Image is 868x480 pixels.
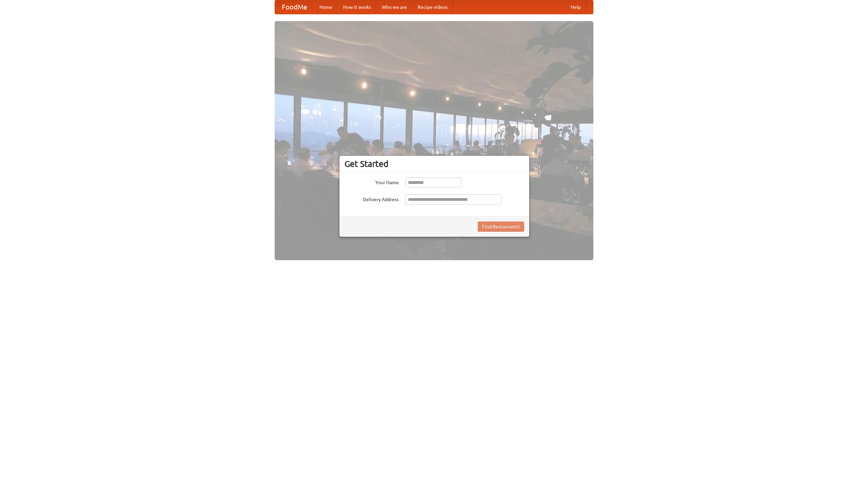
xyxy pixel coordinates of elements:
label: Delivery Address [344,194,399,203]
button: Find Restaurants! [478,222,524,232]
label: Your Name [344,177,399,186]
a: Who we are [376,0,412,14]
a: How it works [338,0,376,14]
h3: Get Started [344,159,524,169]
a: Help [565,0,586,14]
a: Recipe videos [412,0,453,14]
a: Home [314,0,338,14]
a: FoodMe [275,0,314,14]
